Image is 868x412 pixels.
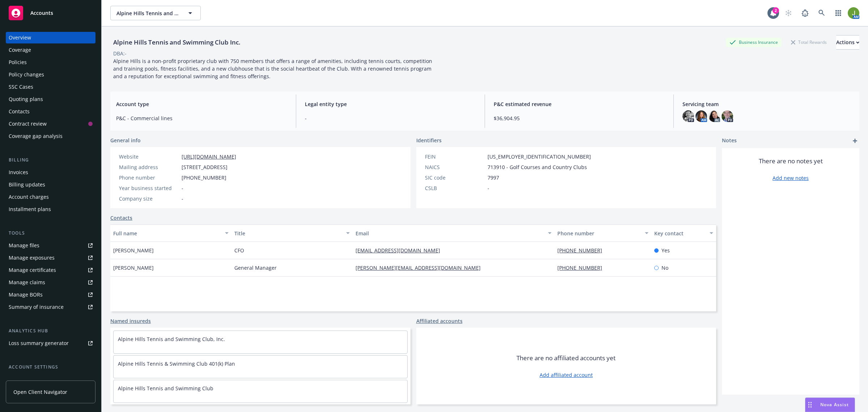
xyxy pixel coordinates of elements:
[119,153,179,160] div: Website
[353,224,554,242] button: Email
[118,360,235,367] a: Alpine Hills Tennis & Swimming Club 401(k) Plan
[9,44,31,56] div: Coverage
[6,277,95,288] a: Manage claims
[488,174,499,181] span: 7997
[305,100,476,108] span: Legal entity type
[9,252,55,264] div: Manage exposures
[488,184,489,192] span: -
[425,184,485,192] div: CSLB
[661,247,670,254] span: Yes
[851,136,859,145] a: add
[110,136,141,144] span: General info
[13,388,67,396] span: Open Client Navigator
[814,6,829,20] a: Search
[116,114,287,122] span: P&C - Commercial lines
[6,179,95,190] a: Billing updates
[234,230,342,237] div: Title
[848,7,859,19] img: photo
[6,167,95,178] a: Invoices
[695,110,707,122] img: photo
[110,214,132,222] a: Contacts
[6,69,95,80] a: Policy changes
[9,191,49,203] div: Account charges
[488,163,587,171] span: 713910 - Golf Courses and Country Clubs
[805,398,855,412] button: Nova Assist
[661,264,668,272] span: No
[494,100,665,108] span: P&C estimated revenue
[356,247,446,254] a: [EMAIL_ADDRESS][DOMAIN_NAME]
[682,110,694,122] img: photo
[682,100,854,108] span: Servicing team
[9,118,47,130] div: Contract review
[9,277,45,288] div: Manage claims
[722,136,737,145] span: Notes
[234,264,277,272] span: General Manager
[9,203,51,215] div: Installment plans
[488,153,591,160] span: [US_EMPLOYER_IDENTIFICATION_NUMBER]
[9,167,28,178] div: Invoices
[9,289,43,300] div: Manage BORs
[836,35,859,50] button: Actions
[113,247,154,254] span: [PERSON_NAME]
[6,130,95,142] a: Coverage gap analysis
[805,398,814,412] div: Drag to move
[6,363,95,371] div: Account settings
[9,106,30,117] div: Contacts
[6,3,95,23] a: Accounts
[110,317,151,325] a: Named insureds
[182,195,183,202] span: -
[6,230,95,237] div: Tools
[9,56,27,68] div: Policies
[119,174,179,181] div: Phone number
[6,240,95,251] a: Manage files
[118,336,225,342] a: Alpine Hills Tennis and Swimming Club, Inc.
[9,337,69,349] div: Loss summary generator
[9,301,64,313] div: Summary of insurance
[9,130,63,142] div: Coverage gap analysis
[231,224,353,242] button: Title
[416,317,463,325] a: Affiliated accounts
[798,6,812,20] a: Report a Bug
[6,106,95,117] a: Contacts
[787,38,830,47] div: Total Rewards
[30,10,53,16] span: Accounts
[6,44,95,56] a: Coverage
[6,264,95,276] a: Manage certificates
[118,385,213,392] a: Alpine Hills Tennis and Swimming Club
[119,195,179,202] div: Company size
[9,179,45,190] div: Billing updates
[425,163,485,171] div: NAICS
[234,247,244,254] span: CFO
[820,402,849,408] span: Nova Assist
[6,118,95,130] a: Contract review
[110,38,243,47] div: Alpine Hills Tennis and Swimming Club Inc.
[6,252,95,264] a: Manage exposures
[9,93,43,105] div: Quoting plans
[6,374,95,385] a: Service team
[726,38,782,47] div: Business Insurance
[557,230,641,237] div: Phone number
[6,32,95,43] a: Overview
[6,289,95,300] a: Manage BORs
[9,32,31,43] div: Overview
[182,184,183,192] span: -
[113,230,221,237] div: Full name
[425,174,485,181] div: SIC code
[110,224,231,242] button: Full name
[6,81,95,93] a: SSC Cases
[6,301,95,313] a: Summary of insurance
[6,203,95,215] a: Installment plans
[557,264,608,271] a: [PHONE_NUMBER]
[110,6,201,20] button: Alpine Hills Tennis and Swimming Club Inc.
[6,156,95,164] div: Billing
[9,69,44,80] div: Policy changes
[759,157,823,165] span: There are no notes yet
[113,50,127,57] div: DBA: -
[6,56,95,68] a: Policies
[516,354,616,362] span: There are no affiliated accounts yet
[557,247,608,254] a: [PHONE_NUMBER]
[113,58,434,80] span: Alpine Hills is a non-profit proprietary club with 750 members that offers a range of amenities, ...
[116,9,179,17] span: Alpine Hills Tennis and Swimming Club Inc.
[554,224,651,242] button: Phone number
